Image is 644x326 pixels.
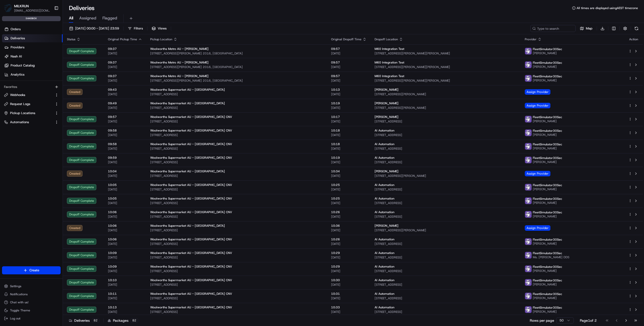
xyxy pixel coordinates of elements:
[14,9,50,13] button: [EMAIL_ADDRESS][DOMAIN_NAME]
[150,215,323,219] span: [STREET_ADDRESS]
[331,228,367,232] span: [DATE]
[533,133,562,137] span: [PERSON_NAME]
[533,278,562,282] span: FleetSimulator30Sec
[525,225,550,231] span: Assign Provider
[108,156,142,160] span: 09:59
[69,318,99,323] div: Deliveries
[108,318,138,323] div: Packages
[50,85,61,89] span: Pylon
[525,171,550,176] span: Assign Provider
[150,115,232,119] span: Woolworths Supermarket AU - [GEOGRAPHIC_DATA] CNV
[375,106,517,110] span: [STREET_ADDRESS][PERSON_NAME]
[525,211,532,218] img: FleetSimulator.png
[150,251,232,255] span: Woolworths Supermarket AU - [GEOGRAPHIC_DATA] CNV
[375,51,517,55] span: [STREET_ADDRESS][PERSON_NAME][PERSON_NAME]
[150,156,232,160] span: Woolworths Supermarket AU - [GEOGRAPHIC_DATA] CNV
[150,74,209,78] span: Woolworths Metro AU - [PERSON_NAME]
[150,60,209,64] span: Woolworths Metro AU - [PERSON_NAME]
[533,129,562,133] span: FleetSimulator30Sec
[10,120,29,124] span: Automations
[331,292,367,296] span: 10:31
[67,25,121,32] button: [DATE] 00:00 - [DATE] 23:59
[150,142,232,146] span: Woolworths Supermarket AU - [GEOGRAPHIC_DATA] CNV
[43,74,47,78] div: 💻
[35,85,61,89] a: Powered byPylon
[331,79,367,83] span: [DATE]
[92,318,99,323] div: 82
[331,65,367,69] span: [DATE]
[150,47,209,51] span: Woolworths Metro AU - [PERSON_NAME]
[2,16,61,21] div: sandbox
[331,224,367,228] span: 10:36
[375,156,394,160] span: AI Automation
[375,37,398,41] span: Dropoff Location
[331,255,367,259] span: [DATE]
[150,283,323,287] span: [STREET_ADDRESS]
[533,310,562,314] span: [PERSON_NAME]
[375,215,517,219] span: [STREET_ADDRESS]
[108,283,142,287] span: [DATE]
[150,174,323,178] span: [STREET_ADDRESS]
[2,266,61,274] button: Create
[75,26,119,31] span: [DATE] 00:00 - [DATE] 23:59
[375,228,517,232] span: [STREET_ADDRESS][PERSON_NAME]
[2,34,63,42] a: Deliveries
[150,224,225,228] span: Woolworths Supermarket AU - [GEOGRAPHIC_DATA]
[79,15,96,21] span: Assigned
[108,242,142,246] span: [DATE]
[525,266,532,272] img: FleetSimulator.png
[131,318,138,323] div: 82
[2,118,61,126] button: Automations
[108,142,142,146] span: 09:58
[375,92,517,96] span: [STREET_ADDRESS][PERSON_NAME]
[150,278,232,282] span: Woolworths Supermarket AU - [GEOGRAPHIC_DATA] CNV
[108,296,142,300] span: [DATE]
[375,160,517,164] span: [STREET_ADDRESS]
[586,26,592,31] span: Map
[375,242,517,246] span: [STREET_ADDRESS]
[331,92,367,96] span: [DATE]
[108,292,142,296] span: 10:11
[17,53,64,57] div: We're available if you need us!
[525,48,532,54] img: FleetSimulator.png
[375,187,517,191] span: [STREET_ADDRESS]
[525,306,532,313] img: FleetSimulator.png
[108,310,142,314] span: [DATE]
[533,214,562,218] span: [PERSON_NAME]
[331,201,367,205] span: [DATE]
[108,37,137,41] span: Original Pickup Time
[331,106,367,110] span: [DATE]
[525,89,550,95] span: Assign Provider
[331,160,367,164] span: [DATE]
[2,25,63,33] a: Orders
[533,61,562,65] span: FleetSimulator30Sec
[86,50,92,56] button: Start new chat
[150,310,323,314] span: [STREET_ADDRESS]
[150,88,225,92] span: Woolworths Supermarket AU - [GEOGRAPHIC_DATA]
[108,160,142,164] span: [DATE]
[150,128,232,133] span: Woolworths Supermarket AU - [GEOGRAPHIC_DATA] CNV
[108,183,142,187] span: 10:05
[11,63,35,68] span: Product Catalog
[375,183,394,187] span: AI Automation
[533,160,562,164] span: [PERSON_NAME]
[108,255,142,259] span: [DATE]
[533,242,562,246] span: [PERSON_NAME]
[533,187,562,191] span: [PERSON_NAME]
[375,269,517,273] span: [STREET_ADDRESS]
[10,93,25,97] span: Webhooks
[331,296,367,300] span: [DATE]
[533,296,562,300] span: [PERSON_NAME]
[375,305,394,309] span: AI Automation
[10,316,20,320] span: Log out
[150,92,323,96] span: [STREET_ADDRESS]
[108,201,142,205] span: [DATE]
[4,120,53,124] a: Automations
[375,88,398,92] span: [PERSON_NAME]
[578,25,595,32] button: Map
[2,71,63,79] a: Analytics
[375,201,517,205] span: [STREET_ADDRESS]
[134,26,143,31] span: Filters
[2,43,63,51] a: Providers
